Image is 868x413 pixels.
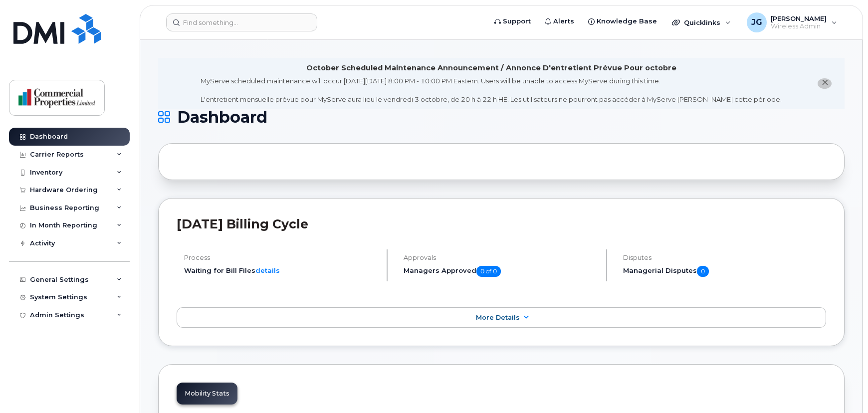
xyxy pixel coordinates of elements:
h4: Approvals [404,254,598,261]
h4: Process [184,254,378,261]
div: MyServe scheduled maintenance will occur [DATE][DATE] 8:00 PM - 10:00 PM Eastern. Users will be u... [201,76,782,104]
h2: [DATE] Billing Cycle [177,216,826,231]
span: Dashboard [177,110,267,125]
span: 0 [697,266,709,277]
a: details [255,266,280,274]
span: More Details [476,314,520,321]
h5: Managers Approved [404,266,598,277]
div: October Scheduled Maintenance Announcement / Annonce D'entretient Prévue Pour octobre [306,63,676,73]
span: 0 of 0 [476,266,501,277]
h4: Disputes [623,254,826,261]
li: Waiting for Bill Files [184,266,378,275]
button: close notification [818,78,832,89]
h5: Managerial Disputes [623,266,826,277]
